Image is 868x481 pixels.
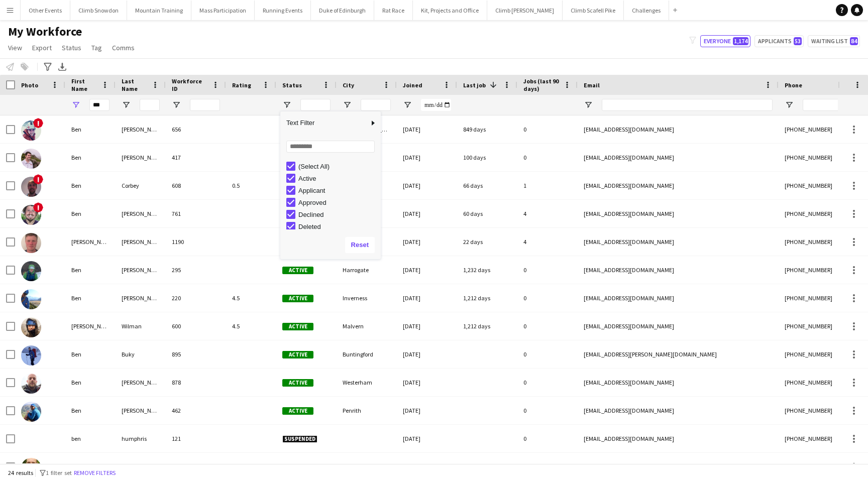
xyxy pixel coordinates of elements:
div: 1,212 days [457,312,517,340]
button: Climb [PERSON_NAME] [487,1,563,20]
div: [EMAIL_ADDRESS][DOMAIN_NAME] [578,369,779,396]
span: Joined [403,81,422,89]
span: Text Filter [280,114,369,132]
div: 895 [166,340,226,368]
span: Jobs (last 90 days) [523,77,560,92]
div: [EMAIL_ADDRESS][PERSON_NAME][DOMAIN_NAME] [578,340,779,368]
div: 878 [166,369,226,396]
div: [EMAIL_ADDRESS][DOMAIN_NAME] [578,397,779,424]
div: Column Filter [280,111,381,259]
div: [DATE] [397,115,457,143]
div: 761 [166,200,226,227]
img: Ben Smith-price [21,261,41,281]
div: [DATE] [397,397,457,424]
span: Status [62,43,81,52]
span: ! [33,174,43,184]
span: Tag [91,43,102,52]
div: Penrith [337,397,397,424]
div: [DATE] [397,144,457,171]
div: 0 [517,453,578,480]
div: Ben [65,340,116,368]
div: 4 [517,200,578,227]
div: [EMAIL_ADDRESS][DOMAIN_NAME] [578,284,779,312]
div: Corbey [116,172,166,199]
span: City [343,81,354,89]
div: [DATE] [397,425,457,452]
div: ben [65,425,116,452]
input: Status Filter Input [300,99,331,111]
input: Last Name Filter Input [140,99,160,111]
button: Open Filter Menu [172,100,181,109]
div: 295 [166,256,226,284]
div: Wilman [116,312,166,340]
span: Rating [232,81,251,89]
div: humphris [116,425,166,452]
div: [EMAIL_ADDRESS][DOMAIN_NAME] [578,228,779,256]
img: Ben Watson [21,289,41,309]
div: [DATE] [397,312,457,340]
img: Benjamin Ryle [21,233,41,253]
div: 100 days [457,144,517,171]
span: Last Name [122,77,148,92]
button: Duke of Edinburgh [311,1,374,20]
span: Active [282,407,313,415]
div: [DATE] [397,453,457,480]
div: [PERSON_NAME] [116,453,166,480]
button: Kit, Projects and Office [413,1,487,20]
div: 220 [166,284,226,312]
button: Everyone1,174 [700,35,750,47]
div: Ben [65,115,116,143]
span: Workforce ID [172,77,208,92]
span: 53 [794,37,802,45]
input: Joined Filter Input [421,99,451,111]
span: Phone [785,81,802,89]
span: Active [282,295,313,302]
div: 849 days [457,115,517,143]
div: Filter List [280,160,381,293]
div: [PERSON_NAME] [116,284,166,312]
div: [PERSON_NAME] [116,144,166,171]
span: 1,174 [733,37,748,45]
img: Ben Fleming [21,402,41,422]
input: First Name Filter Input [89,99,110,111]
button: Challenges [624,1,669,20]
div: 4 [517,228,578,256]
a: Tag [87,41,106,54]
button: Open Filter Menu [343,100,352,109]
div: [EMAIL_ADDRESS][DOMAIN_NAME] [578,453,779,480]
button: Waiting list84 [808,35,860,47]
span: Active [282,351,313,358]
input: Search filter values [286,141,375,153]
a: Export [28,41,56,54]
div: Ben [65,172,116,199]
div: [EMAIL_ADDRESS][DOMAIN_NAME] [578,425,779,452]
div: Westerham [337,369,397,396]
img: Ben McAllister [21,205,41,225]
div: 0.5 [226,172,276,199]
div: Ben [65,397,116,424]
app-action-btn: Advanced filters [42,61,54,73]
div: 4.5 [226,284,276,312]
div: Harrogate [337,256,397,284]
div: [PERSON_NAME] [116,256,166,284]
a: Status [58,41,85,54]
span: Comms [112,43,135,52]
img: Ben Clark [21,121,41,141]
div: [PERSON_NAME] [65,312,116,340]
div: [PERSON_NAME] [116,397,166,424]
span: Last job [463,81,486,89]
button: Open Filter Menu [122,100,131,109]
img: Ben Corbey [21,177,41,197]
div: 0 [517,256,578,284]
button: Open Filter Menu [71,100,80,109]
span: Status [282,81,302,89]
div: [PERSON_NAME] [116,115,166,143]
div: [PERSON_NAME] [116,369,166,396]
a: Comms [108,41,139,54]
div: [EMAIL_ADDRESS][DOMAIN_NAME] [578,200,779,227]
button: Rat Race [374,1,413,20]
span: Email [584,81,600,89]
div: Declined [298,211,378,218]
div: [EMAIL_ADDRESS][DOMAIN_NAME] [578,144,779,171]
div: [PERSON_NAME] [116,228,166,256]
